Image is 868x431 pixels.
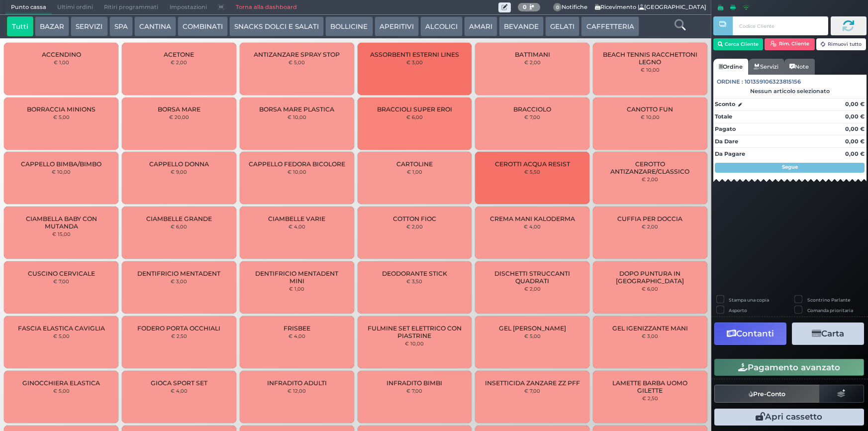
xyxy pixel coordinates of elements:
[249,160,345,168] span: CAPPELLO FEDORA BICOLORE
[284,324,310,332] span: FRISBEE
[248,270,346,285] span: DENTIFRICIO MENTADENT MINI
[12,215,110,230] span: CIAMBELLA BABY CON MUTANDA
[375,16,419,36] button: APERITIVI
[765,38,815,50] button: Rim. Cliente
[407,169,422,175] small: € 1,00
[524,223,541,229] small: € 4,00
[171,278,187,284] small: € 3,00
[641,114,660,120] small: € 10,00
[134,16,176,36] button: CANTINA
[524,388,540,394] small: € 7,00
[71,16,107,36] button: SERVIZI
[715,113,732,120] strong: Totale
[601,160,699,175] span: CEROTTO ANTIZANZARE/CLASSICO
[288,169,306,175] small: € 10,00
[714,359,864,376] button: Pagamento avanzato
[715,138,738,145] strong: Da Dare
[18,324,105,332] span: FASCIA ELASTICA CAVIGLIA
[325,16,373,36] button: BOLLICINE
[495,160,570,168] span: CEROTTI ACQUA RESIST
[816,38,867,50] button: Rimuovi tutto
[259,106,334,113] span: BORSA MARE PLASTICA
[288,114,306,120] small: € 10,00
[53,333,70,339] small: € 5,00
[230,0,302,14] a: Torna alla dashboard
[601,379,699,394] span: LAMETTE BARBA UOMO GILETTE
[485,379,580,387] span: INSETTICIDA ZANZARE ZZ PFF
[178,16,228,36] button: COMBINATI
[52,0,98,14] span: Ultimi ordini
[7,16,33,36] button: Tutti
[713,38,764,50] button: Cerca Cliente
[745,78,801,86] span: 101359106323815156
[729,297,769,303] label: Stampa una copia
[807,307,853,314] label: Comanda prioritaria
[524,59,541,65] small: € 2,00
[406,114,423,120] small: € 6,00
[289,333,305,339] small: € 4,00
[393,215,436,222] span: COTTON FIOC
[499,324,566,332] span: GEL [PERSON_NAME]
[164,0,212,14] span: Impostazioni
[641,67,660,73] small: € 10,00
[715,100,735,108] strong: Sconto
[612,324,688,332] span: GEL IGENIZZANTE MANI
[289,286,304,292] small: € 1,00
[289,59,305,65] small: € 5,00
[377,106,452,113] span: BRACCIOLI SUPER EROI
[151,379,207,387] span: GIOCA SPORT SET
[729,307,747,314] label: Asporto
[229,16,324,36] button: SNACKS DOLCI E SALATI
[54,59,69,65] small: € 1,00
[35,16,69,36] button: BAZAR
[171,333,187,339] small: € 2,50
[642,395,658,401] small: € 2,50
[254,51,340,58] span: ANTIZANZARE SPRAY STOP
[845,138,865,145] strong: 0,00 €
[845,125,865,132] strong: 0,00 €
[524,169,540,175] small: € 5,50
[515,51,550,58] span: BATTIMANI
[545,16,579,36] button: GELATI
[169,114,189,120] small: € 20,00
[617,215,682,222] span: CUFFIA PER DOCCIA
[146,215,212,222] span: CIAMBELLE GRANDE
[420,16,463,36] button: ALCOLICI
[366,324,463,339] span: FULMINE SET ELETTRICO CON PIASTRINE
[22,379,100,387] span: GINOCCHIERA ELASTICA
[370,51,459,58] span: ASSORBENTI ESTERNI LINES
[406,278,422,284] small: € 3,50
[164,51,194,58] span: ACETONE
[137,324,220,332] span: FODERO PORTA OCCHIALI
[396,160,433,168] span: CARTOLINE
[405,340,424,346] small: € 10,00
[52,169,71,175] small: € 10,00
[792,323,864,345] button: Carta
[158,106,200,113] span: BORSA MARE
[601,270,699,285] span: DOPO PUNTURA IN [GEOGRAPHIC_DATA]
[406,59,423,65] small: € 3,00
[52,231,71,237] small: € 15,00
[714,385,820,403] button: Pre-Conto
[109,16,133,36] button: SPA
[713,59,748,75] a: Ordine
[464,16,497,36] button: AMARI
[845,113,865,120] strong: 0,00 €
[499,16,544,36] button: BEVANDE
[713,88,867,95] div: Nessun articolo selezionato
[845,101,865,108] strong: 0,00 €
[171,169,187,175] small: € 9,00
[268,215,325,222] span: CIAMBELLE VARIE
[715,125,736,132] strong: Pagato
[53,388,70,394] small: € 5,00
[483,270,581,285] span: DISCHETTI STRUCCANTI QUADRATI
[642,176,658,182] small: € 2,00
[714,323,786,345] button: Contanti
[98,0,164,14] span: Ritiri programmati
[21,160,101,168] span: CAPPELLO BIMBA/BIMBO
[53,278,69,284] small: € 7,00
[5,0,52,14] span: Punto cassa
[406,223,423,229] small: € 2,00
[406,388,422,394] small: € 7,00
[523,3,527,10] b: 0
